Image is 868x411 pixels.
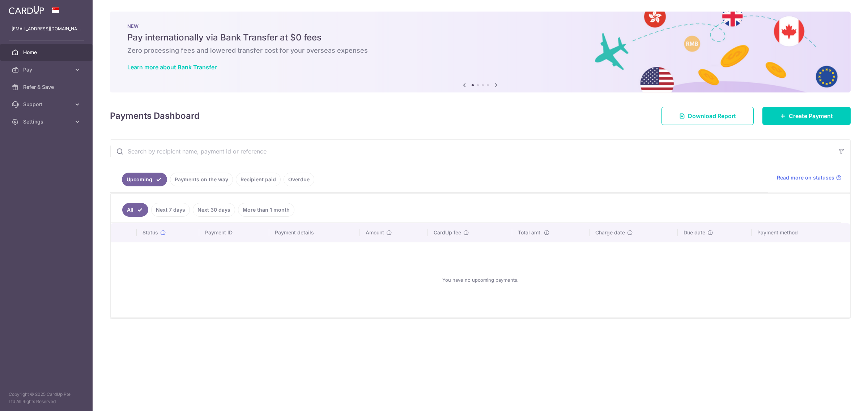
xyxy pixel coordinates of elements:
p: NEW [127,23,833,29]
h5: Pay internationally via Bank Transfer at $0 fees [127,32,833,43]
h4: Payments Dashboard [110,109,200,122]
span: Pay [23,66,71,73]
span: Charge date [595,229,625,236]
span: Read more on statuses [777,174,834,181]
a: Overdue [284,173,314,186]
span: CardUp fee [434,229,461,236]
a: Create Payment [762,107,851,125]
span: Home [23,49,71,56]
a: Payments on the way [170,173,233,186]
img: Bank transfer banner [110,12,851,92]
a: Next 30 days [193,203,235,217]
span: Download Report [688,112,736,120]
span: Support [23,101,71,108]
span: Refer & Save [23,83,71,91]
a: Download Report [661,107,754,125]
a: Recipient paid [236,173,281,186]
a: Read more on statuses [777,174,842,181]
th: Payment method [752,223,850,242]
span: Settings [23,118,71,125]
a: All [122,203,148,217]
th: Payment details [269,223,360,242]
a: More than 1 month [238,203,294,217]
a: Upcoming [122,173,167,186]
input: Search by recipient name, payment id or reference [110,140,833,163]
div: You have no upcoming payments. [119,248,841,312]
img: CardUp [9,6,44,14]
span: Total amt. [518,229,542,236]
span: Amount [366,229,384,236]
th: Payment ID [199,223,269,242]
span: Create Payment [789,112,833,120]
a: Next 7 days [151,203,190,217]
span: Due date [684,229,705,236]
p: [EMAIL_ADDRESS][DOMAIN_NAME] [12,25,81,33]
h6: Zero processing fees and lowered transfer cost for your overseas expenses [127,46,833,55]
span: Status [142,229,158,236]
a: Learn more about Bank Transfer [127,64,217,71]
